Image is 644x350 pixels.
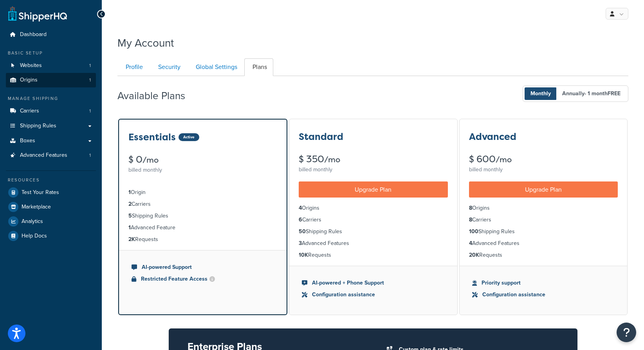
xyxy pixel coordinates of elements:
[22,189,59,196] span: Test Your Rates
[244,58,273,76] a: Plans
[469,164,618,175] div: billed monthly
[299,227,447,236] li: Shipping Rules
[128,235,277,244] li: Requests
[299,251,308,259] strong: 10K
[128,212,132,220] strong: 5
[299,204,447,212] li: Origins
[299,132,343,142] h3: Standard
[523,85,628,102] button: Monthly Annually- 1 monthFREE
[8,6,67,22] a: ShipperHQ Home
[299,216,302,224] strong: 6
[128,200,277,209] li: Carriers
[299,154,447,164] div: $ 350
[299,164,447,175] div: billed monthly
[6,148,96,163] a: Advanced Features 1
[6,185,96,199] a: Test Your Rates
[6,148,96,163] li: Advanced Features
[179,133,199,141] div: Active
[469,251,479,259] strong: 20K
[6,214,96,228] a: Analytics
[299,251,447,259] li: Requests
[117,58,149,76] a: Profile
[20,108,39,114] span: Carriers
[6,50,96,56] div: Basic Setup
[472,279,615,287] li: Priority support
[6,95,96,102] div: Manage Shipping
[469,154,618,164] div: $ 600
[299,239,447,248] li: Advanced Features
[469,227,478,236] strong: 100
[617,323,636,342] button: Open Resource Center
[22,233,47,239] span: Help Docs
[128,155,277,165] div: $ 0
[128,223,131,232] strong: 1
[150,58,187,76] a: Security
[128,132,176,142] h3: Essentials
[469,239,618,248] li: Advanced Features
[584,89,621,98] span: - 1 month
[6,73,96,87] a: Origins 1
[20,138,35,144] span: Boxes
[20,123,56,129] span: Shipping Rules
[556,87,626,100] span: Annually
[469,204,618,212] li: Origins
[117,90,197,102] h2: Available Plans
[469,239,472,247] strong: 4
[188,58,244,76] a: Global Settings
[469,132,516,142] h3: Advanced
[128,188,277,197] li: Origin
[22,204,51,210] span: Marketplace
[6,58,96,73] a: Websites 1
[469,181,618,198] a: Upgrade Plan
[89,62,91,69] span: 1
[469,251,618,259] li: Requests
[496,154,512,165] small: /mo
[469,216,618,224] li: Carriers
[20,77,38,83] span: Origins
[128,235,135,243] strong: 2K
[6,177,96,183] div: Resources
[6,229,96,243] a: Help Docs
[20,62,42,69] span: Websites
[302,290,444,299] li: Configuration assistance
[299,239,302,247] strong: 3
[6,104,96,118] a: Carriers 1
[6,58,96,73] li: Websites
[89,77,91,83] span: 1
[6,134,96,148] a: Boxes
[525,87,557,100] span: Monthly
[299,227,306,236] strong: 50
[469,216,472,224] strong: 8
[20,31,47,38] span: Dashboard
[128,223,277,232] li: Advanced Feature
[128,200,132,208] strong: 2
[143,154,159,165] small: /mo
[89,108,91,114] span: 1
[6,27,96,42] a: Dashboard
[89,152,91,159] span: 1
[22,218,43,225] span: Analytics
[6,73,96,87] li: Origins
[132,263,274,272] li: AI-powered Support
[6,200,96,214] a: Marketplace
[299,181,447,198] a: Upgrade Plan
[299,216,447,224] li: Carriers
[302,279,444,287] li: AI-powered + Phone Support
[324,154,340,165] small: /mo
[299,204,302,212] strong: 4
[608,89,621,98] b: FREE
[128,212,277,220] li: Shipping Rules
[6,104,96,118] li: Carriers
[20,152,67,159] span: Advanced Features
[6,119,96,133] li: Shipping Rules
[128,188,131,196] strong: 1
[469,204,472,212] strong: 8
[132,275,274,283] li: Restricted Feature Access
[472,290,615,299] li: Configuration assistance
